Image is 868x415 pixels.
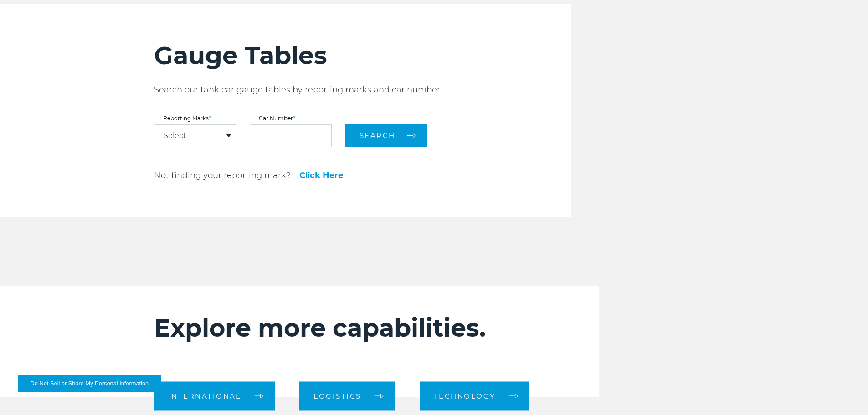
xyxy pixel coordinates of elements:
p: Not finding your reporting mark? [154,170,291,181]
span: International [168,393,241,400]
h2: Explore more capabilities. [154,313,544,343]
span: Search [360,131,395,140]
label: Car Number [250,116,332,121]
button: Do Not Sell or Share My Personal Information [18,375,161,392]
p: Search our tank car gauge tables by reporting marks and car number. [154,84,571,95]
a: Click Here [299,171,343,179]
h2: Gauge Tables [154,41,571,71]
span: Technology [434,393,496,400]
a: Select [164,132,186,139]
span: Logistics [313,393,361,400]
a: International arrow arrow [154,381,275,410]
label: Reporting Marks [154,116,236,121]
a: Logistics arrow arrow [299,381,395,410]
button: Search arrow arrow [345,124,427,147]
a: Technology arrow arrow [420,381,529,410]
